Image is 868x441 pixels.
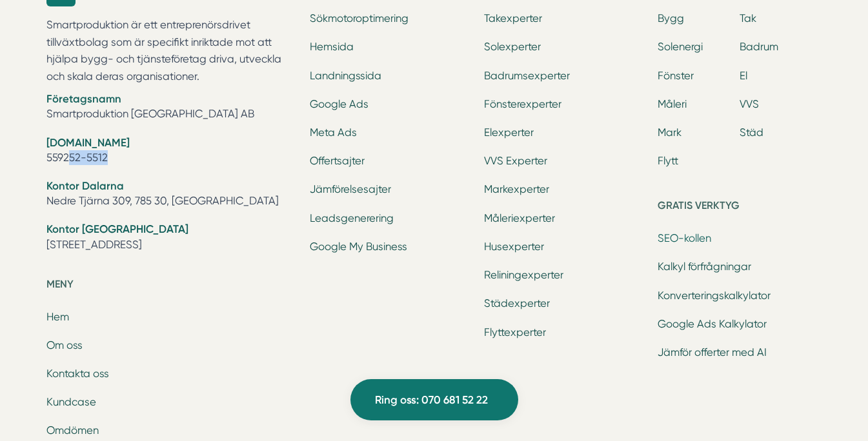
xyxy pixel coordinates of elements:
[484,269,563,281] a: Reliningexperter
[658,232,711,244] a: SEO-kollen
[484,98,561,110] a: Fönsterexperter
[658,289,771,302] a: Konverteringskalkylator
[46,424,99,436] a: Omdömen
[658,318,767,330] a: Google Ads Kalkylator
[484,326,546,338] a: Flyttexperter
[46,135,294,168] li: 559252-5512
[46,92,294,124] li: Smartproduktion [GEOGRAPHIC_DATA] AB
[46,222,294,255] li: [STREET_ADDRESS]
[310,12,409,24] a: Sökmotoroptimering
[484,212,555,224] a: Måleriexperter
[375,391,488,409] span: Ring oss: 070 681 52 22
[658,197,822,218] h5: Gratis verktyg
[46,92,121,105] strong: Företagsnamn
[46,17,294,85] p: Smartproduktion är ett entreprenörsdrivet tillväxtbolag som är specifikt inriktade mot att hjälpa...
[46,222,188,235] strong: Kontor [GEOGRAPHIC_DATA]
[46,179,294,211] li: Nedre Tjärna 309, 785 30, [GEOGRAPHIC_DATA]
[46,136,130,149] strong: [DOMAIN_NAME]
[484,155,547,167] a: VVS Experter
[46,339,83,351] a: Om oss
[658,346,767,358] a: Jämför offerter med AI
[310,126,357,139] a: Meta Ads
[46,179,124,192] strong: Kontor Dalarna
[310,70,381,82] a: Landningssida
[484,297,550,309] a: Städexperter
[484,183,549,195] a: Markexperter
[740,126,763,139] a: Städ
[484,12,542,24] a: Takexperter
[46,396,96,408] a: Kundcase
[310,41,354,53] a: Hemsida
[46,276,294,297] h5: Meny
[484,70,570,82] a: Badrumsexperter
[740,70,747,82] a: El
[658,12,684,24] a: Bygg
[658,41,703,53] a: Solenergi
[310,212,394,224] a: Leadsgenerering
[658,98,687,110] a: Måleri
[658,155,678,167] a: Flytt
[310,98,368,110] a: Google Ads
[658,126,681,139] a: Mark
[350,379,518,420] a: Ring oss: 070 681 52 22
[740,12,756,24] a: Tak
[484,240,544,253] a: Husexperter
[658,70,694,82] a: Fönster
[658,260,751,273] a: Kalkyl förfrågningar
[46,367,109,380] a: Kontakta oss
[310,155,365,167] a: Offertsajter
[740,98,759,110] a: VVS
[310,240,407,253] a: Google My Business
[484,126,534,139] a: Elexperter
[310,183,391,195] a: Jämförelsesajter
[740,41,778,53] a: Badrum
[46,311,69,323] a: Hem
[484,41,541,53] a: Solexperter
